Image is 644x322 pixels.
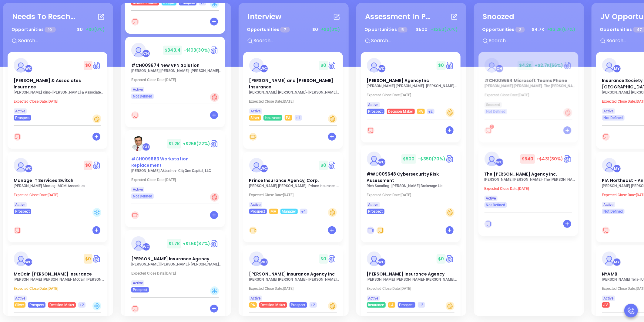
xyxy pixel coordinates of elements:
span: #WC009648 Cybersecurity Risk Assessment [367,171,439,183]
span: #CH009664 Microsoft Teams Phone [485,77,567,84]
span: $ 0 [319,161,328,170]
span: Manager [282,208,296,215]
img: Quote [328,61,337,70]
span: 2 [515,27,525,33]
p: Opportunities [12,24,56,35]
a: Quote [446,154,454,163]
div: Walter Contreras [260,258,268,266]
p: Expected Close Date: [DATE] [485,187,575,191]
img: Quote [446,254,454,263]
p: Expected Close Date: [DATE] [131,271,222,276]
div: Needs To Reschedule [12,11,79,22]
img: NYAMB [602,252,617,266]
div: profileWalter Contreras$500+$350(70%)Circle dollar#WC009648 Cybersecurity Risk AssessmentRich Sta... [361,146,462,245]
span: $ 0 [437,61,445,70]
span: Prospect [29,302,44,308]
span: +$0 (0%) [321,26,340,33]
img: Wolfson Keegan Insurance Agency [131,236,146,251]
img: Prince Insurance Agency, Corp. [249,158,264,173]
p: Expected Close Date: [DATE] [367,93,458,97]
div: Walter Contreras [25,258,32,266]
span: +$1.5K (87%) [183,241,210,247]
div: Cold [210,286,219,295]
div: Hot [563,108,572,117]
span: Snoozed [486,101,500,108]
p: Expected Close Date: [DATE] [131,78,222,82]
div: Cold [92,208,101,217]
img: Quote [92,61,101,70]
div: InterviewOpportunities 7$0+$0(0%) [243,8,344,52]
span: +$256 (22%) [183,141,210,147]
span: $ 4.7K [531,25,546,34]
span: McCain Atkinson Insurance [14,271,92,277]
span: Active [368,201,378,208]
span: Active [15,201,25,208]
span: Prospect [15,115,30,121]
span: +$350 (70%) [418,156,446,162]
p: Andrea Guillory - Harlan Insurance Agency [367,277,458,282]
a: Quote [92,161,101,170]
span: Prospect [368,108,383,115]
span: Active [133,280,143,286]
p: Steve Straub - Straub Insurance Agency Inc [249,277,340,282]
p: David Atkinson - McCain Atkinson Insurance [14,277,105,282]
img: Quote [92,254,101,263]
span: $ 0 [84,161,92,170]
div: Assessment In Progress [365,11,432,22]
div: profileCarla Humber$1.2K+$256(22%)Circle dollar#CH009683 Workstation Replacement[PERSON_NAME] Akb... [125,130,226,230]
img: Quote [563,154,572,163]
div: profileWalter Contreras$0Circle dollar[PERSON_NAME] Agency Inc[PERSON_NAME] [PERSON_NAME]- [PERSO... [361,52,462,146]
span: Not Defined [486,108,505,115]
span: Drushel and Kolakowski Insurance [249,77,334,90]
div: Warm [328,208,337,217]
p: Jessica A. Hess - The Willis E. Kilborne Agency Inc. [485,177,575,182]
span: $ 0 [319,61,328,70]
div: Warm [328,115,337,123]
span: Active [15,295,25,302]
span: MA [271,208,277,215]
img: Straub Insurance Agency Inc [249,252,264,266]
p: Expected Close Date: [DATE] [485,93,575,97]
p: Opportunities [365,24,408,35]
a: profileCarla Humber$4.2K+$2.7K(66%)Circle dollar#CH009664 Microsoft Teams Phone[PERSON_NAME] [PER... [478,52,578,114]
div: Walter Contreras [260,65,268,73]
span: $ 540 [520,154,535,164]
p: Expected Close Date: [DATE] [14,193,105,197]
span: 2 [491,125,493,129]
span: LA [390,302,394,308]
span: Prospect [251,208,265,215]
p: Fran Wolfson - Wolfson-Keegan Insurance Agency [131,262,222,266]
p: Expected Close Date: [DATE] [249,99,340,104]
p: Expected Close Date: [DATE] [249,193,340,197]
div: Snoozed [483,11,515,22]
div: Megan Youmans [613,65,621,73]
div: Walter Contreras [378,65,386,73]
img: #WC009648 Cybersecurity Risk Assessment [367,152,381,166]
p: Mike Akbashev - CityOne Capital, LLC [131,169,222,173]
p: Kim King - Moore & Associates Insurance Inc [14,90,105,94]
a: profileCarla Humber$1.2K+$256(22%)Circle dollar#CH009683 Workstation Replacement[PERSON_NAME] Akb... [125,130,225,199]
img: Quote [328,254,337,263]
div: Walter Contreras [25,65,32,73]
div: Megan Youmans [613,258,621,266]
p: Ted Butz - Dreher Agency Inc [367,84,458,88]
div: profileWalter Contreras$540+$431(80%)Circle dollarThe [PERSON_NAME] Agency Inc.[PERSON_NAME] [PER... [478,146,579,239]
div: SnoozedOpportunities 2$4.7K+$3.2K(67%) [478,8,579,52]
span: $ 0 [84,61,92,70]
span: $ 0 [311,25,320,34]
span: Prospect [15,208,30,215]
img: Quote [210,139,219,148]
span: Active [368,101,378,108]
span: $ 0 [75,25,84,34]
span: Active [251,201,261,208]
span: +2 [80,302,84,308]
a: profileWalter Contreras$500+$350(70%)Circle dollar#WC009648 Cybersecurity Risk AssessmentRich Sta... [361,146,461,214]
a: profileWalter Contreras$0Circle dollarPrince Insurance Agency, Corp.[PERSON_NAME] [PERSON_NAME]- ... [243,152,343,214]
span: Active [251,108,261,115]
span: The Willis E. Kilborne Agency Inc. [485,171,557,177]
div: Walter Contreras [495,158,503,166]
span: Prospect [399,302,414,308]
span: Moore & Associates Insurance [14,77,81,90]
span: Active [251,295,261,302]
